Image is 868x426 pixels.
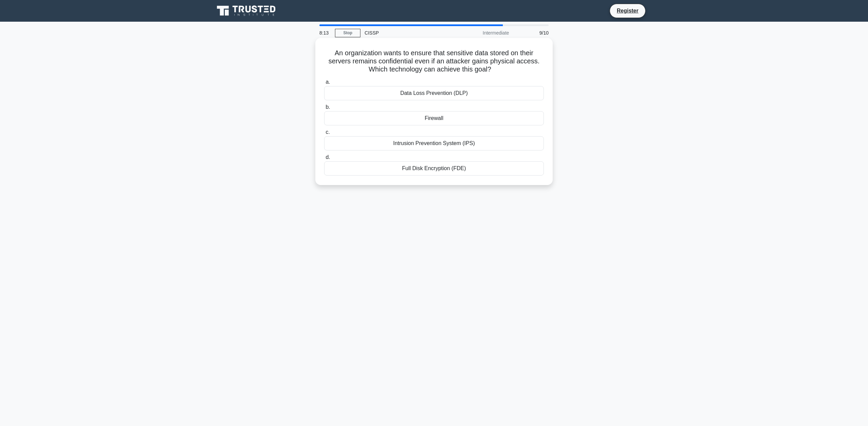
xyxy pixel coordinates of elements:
[513,26,553,40] div: 9/10
[454,26,513,40] div: Intermediate
[323,49,545,74] h5: An organization wants to ensure that sensitive data stored on their servers remains confidential ...
[315,26,335,40] div: 8:13
[324,111,544,125] div: Firewall
[324,136,544,150] div: Intrusion Prevention System (IPS)
[613,6,643,15] a: Register
[324,161,544,176] div: Full Disk Encryption (FDE)
[325,79,330,85] span: a.
[324,86,544,100] div: Data Loss Prevention (DLP)
[325,104,330,110] span: b.
[335,29,360,37] a: Stop
[360,26,454,40] div: CISSP
[325,129,330,135] span: c.
[325,154,330,160] span: d.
